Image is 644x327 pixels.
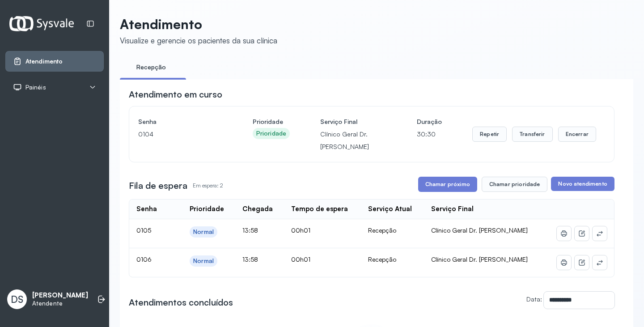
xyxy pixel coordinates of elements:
div: Recepção [368,255,417,263]
p: Em espera: 2 [193,179,223,192]
div: Normal [193,228,214,236]
h3: Atendimento em curso [129,88,222,101]
h3: Fila de espera [129,179,187,192]
button: Repetir [472,127,507,142]
span: Atendimento [25,58,63,65]
div: Visualize e gerencie os pacientes da sua clínica [120,36,277,45]
span: 0106 [136,255,152,263]
span: 13:58 [242,226,258,234]
a: Atendimento [13,57,96,66]
a: Recepção [120,60,182,75]
p: [PERSON_NAME] [32,291,88,300]
div: Prioridade [190,205,224,213]
div: Chegada [242,205,273,213]
p: Clínico Geral Dr. [PERSON_NAME] [320,128,386,153]
div: Tempo de espera [291,205,348,213]
h4: Duração [417,115,442,128]
p: 30:30 [417,128,442,140]
h3: Atendimentos concluídos [129,296,233,309]
h4: Senha [138,115,222,128]
div: Serviço Atual [368,205,412,213]
button: Transferir [512,127,553,142]
div: Senha [136,205,157,213]
button: Chamar prioridade [482,177,548,192]
label: Data: [526,295,542,303]
div: Prioridade [256,130,286,137]
div: Recepção [368,226,417,234]
div: Serviço Final [431,205,474,213]
button: Encerrar [558,127,596,142]
span: 00h01 [291,255,310,263]
p: Atendente [32,300,88,307]
p: Atendimento [120,16,277,32]
span: 00h01 [291,226,310,234]
button: Chamar próximo [418,177,477,192]
span: Clínico Geral Dr. [PERSON_NAME] [431,226,528,234]
span: 13:58 [242,255,258,263]
h4: Prioridade [253,115,290,128]
span: Clínico Geral Dr. [PERSON_NAME] [431,255,528,263]
button: Novo atendimento [551,177,614,191]
p: 0104 [138,128,222,140]
img: Logotipo do estabelecimento [9,16,74,31]
span: 0105 [136,226,151,234]
h4: Serviço Final [320,115,386,128]
span: Painéis [25,84,46,91]
div: Normal [193,257,214,265]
